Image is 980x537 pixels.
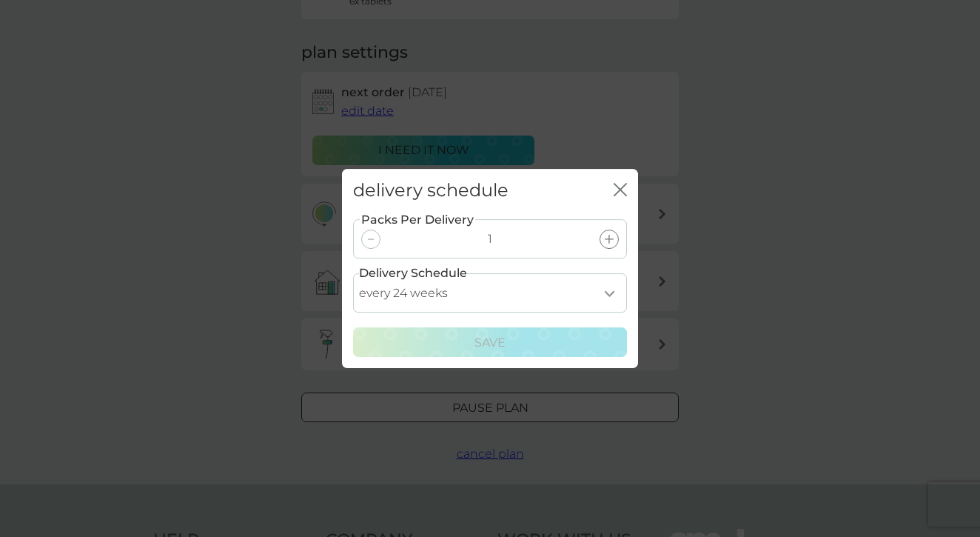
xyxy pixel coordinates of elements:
[614,183,627,199] button: close
[353,180,509,201] h2: delivery schedule
[488,230,492,249] p: 1
[360,210,475,230] label: Packs Per Delivery
[359,264,467,283] label: Delivery Schedule
[353,327,627,357] button: Save
[474,333,506,353] p: Save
